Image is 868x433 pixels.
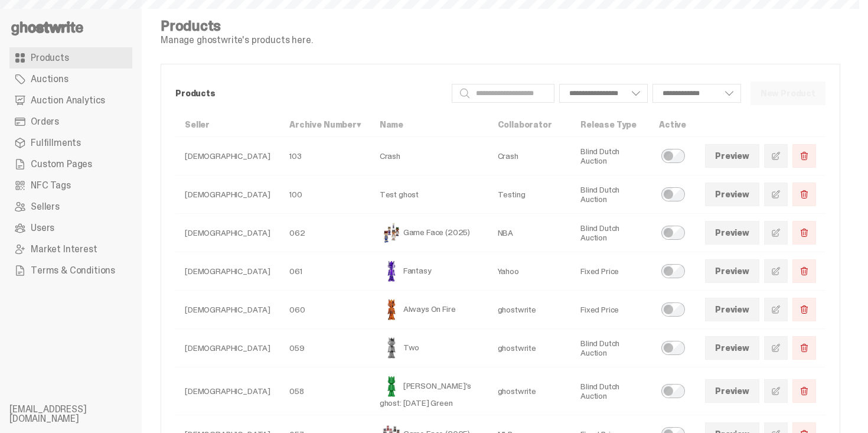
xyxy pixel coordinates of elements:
[792,298,816,321] button: Delete Product
[792,144,816,168] button: Delete Product
[792,259,816,283] button: Delete Product
[9,47,132,69] a: Products
[280,252,370,291] td: 061
[659,119,686,130] a: Active
[9,239,132,260] a: Market Interest
[9,154,132,175] a: Custom Pages
[488,329,571,367] td: ghostwrite
[280,214,370,252] td: 062
[370,214,488,252] td: Game Face (2025)
[488,291,571,329] td: ghostwrite
[370,113,488,137] th: Name
[571,113,650,137] th: Release Type
[31,266,115,275] span: Terms & Conditions
[370,329,488,367] td: Two
[31,245,97,254] span: Market Interest
[792,183,816,206] button: Delete Product
[9,260,132,281] a: Terms & Conditions
[31,117,59,126] span: Orders
[370,175,488,214] td: Test ghost
[175,137,280,175] td: [DEMOGRAPHIC_DATA]
[380,298,403,321] img: Always On Fire
[488,252,571,291] td: Yahoo
[9,217,132,239] a: Users
[370,291,488,329] td: Always On Fire
[280,367,370,415] td: 058
[161,35,313,45] p: Manage ghostwrite's products here.
[9,196,132,217] a: Sellers
[175,291,280,329] td: [DEMOGRAPHIC_DATA]
[571,329,650,367] td: Blind Dutch Auction
[175,367,280,415] td: [DEMOGRAPHIC_DATA]
[31,53,69,63] span: Products
[280,291,370,329] td: 060
[175,252,280,291] td: [DEMOGRAPHIC_DATA]
[9,90,132,111] a: Auction Analytics
[161,19,313,33] h4: Products
[792,221,816,245] button: Delete Product
[370,252,488,291] td: Fantasy
[488,214,571,252] td: NBA
[9,175,132,196] a: NFC Tags
[175,175,280,214] td: [DEMOGRAPHIC_DATA]
[31,202,60,211] span: Sellers
[705,336,759,360] a: Preview
[488,137,571,175] td: Crash
[488,367,571,415] td: ghostwrite
[175,214,280,252] td: [DEMOGRAPHIC_DATA]
[280,329,370,367] td: 059
[705,144,759,168] a: Preview
[380,375,403,398] img: Schrödinger's ghost: Sunday Green
[571,137,650,175] td: Blind Dutch Auction
[571,252,650,291] td: Fixed Price
[792,379,816,403] button: Delete Product
[705,259,759,283] a: Preview
[175,113,280,137] th: Seller
[357,119,361,130] span: ▾
[380,221,403,245] img: Game Face (2025)
[175,89,442,97] p: Products
[9,405,151,424] li: [EMAIL_ADDRESS][DOMAIN_NAME]
[705,183,759,206] a: Preview
[280,175,370,214] td: 100
[370,367,488,415] td: [PERSON_NAME]'s ghost: [DATE] Green
[31,138,81,148] span: Fulfillments
[9,132,132,154] a: Fulfillments
[31,181,71,190] span: NFC Tags
[571,291,650,329] td: Fixed Price
[380,259,403,283] img: Fantasy
[488,175,571,214] td: Testing
[31,96,105,105] span: Auction Analytics
[280,137,370,175] td: 103
[9,69,132,90] a: Auctions
[31,223,54,233] span: Users
[705,298,759,321] a: Preview
[289,119,361,130] a: Archive Number▾
[792,336,816,360] button: Delete Product
[705,221,759,245] a: Preview
[488,113,571,137] th: Collaborator
[175,329,280,367] td: [DEMOGRAPHIC_DATA]
[571,175,650,214] td: Blind Dutch Auction
[9,111,132,132] a: Orders
[31,74,68,84] span: Auctions
[705,379,759,403] a: Preview
[571,214,650,252] td: Blind Dutch Auction
[380,336,403,360] img: Two
[571,367,650,415] td: Blind Dutch Auction
[31,159,92,169] span: Custom Pages
[370,137,488,175] td: Crash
